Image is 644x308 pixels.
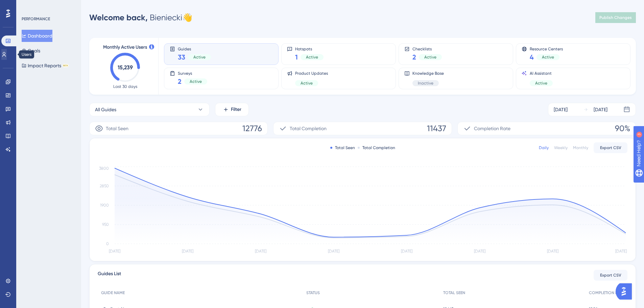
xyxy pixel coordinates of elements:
[231,105,241,114] span: Filter
[474,124,510,133] span: Completion Rate
[22,16,50,22] div: PERFORMANCE
[101,290,125,295] span: GUIDE NAME
[412,46,442,51] span: Checklists
[424,54,436,60] span: Active
[113,84,137,89] span: Last 30 days
[295,71,328,76] span: Product Updates
[554,145,568,150] div: Weekly
[330,145,355,150] div: Total Seen
[242,123,262,134] span: 12776
[306,54,318,60] span: Active
[474,249,485,254] tspan: [DATE]
[595,12,636,23] button: Publish Changes
[295,46,324,51] span: Hotspots
[443,290,465,295] span: TOTAL SEEN
[47,3,49,9] div: 3
[100,203,109,208] tspan: 1900
[594,105,607,114] div: [DATE]
[616,281,636,302] iframe: UserGuiding AI Assistant Launcher
[600,273,621,278] span: Export CSV
[100,184,109,188] tspan: 2850
[412,71,444,76] span: Knowledge Base
[301,80,313,86] span: Active
[22,60,69,72] button: Impact ReportsBETA
[358,145,395,150] div: Total Completion
[109,249,120,254] tspan: [DATE]
[412,52,416,62] span: 2
[178,52,185,62] span: 33
[89,12,192,23] div: Bieniecki 👋
[22,45,40,57] button: Goals
[615,123,630,134] span: 90%
[594,142,627,153] button: Export CSV
[535,80,547,86] span: Active
[190,79,202,84] span: Active
[547,249,558,254] tspan: [DATE]
[178,46,211,51] span: Guides
[594,270,627,281] button: Export CSV
[554,105,568,114] div: [DATE]
[539,145,549,150] div: Daily
[22,30,52,42] button: Dashboard
[103,43,147,51] span: Monthly Active Users
[573,145,588,150] div: Monthly
[328,249,339,254] tspan: [DATE]
[106,124,128,133] span: Total Seen
[295,52,298,62] span: 1
[118,64,133,71] text: 15,239
[102,222,109,227] tspan: 950
[89,103,210,116] button: All Guides
[599,15,632,20] span: Publish Changes
[193,54,206,60] span: Active
[542,54,554,60] span: Active
[615,249,627,254] tspan: [DATE]
[106,241,109,246] tspan: 0
[99,166,109,171] tspan: 3800
[95,105,116,114] span: All Guides
[306,290,320,295] span: STATUS
[600,145,621,150] span: Export CSV
[418,80,433,86] span: Inactive
[530,46,563,51] span: Resource Centers
[215,103,249,116] button: Filter
[530,71,553,76] span: AI Assistant
[589,290,624,295] span: COMPLETION RATE
[182,249,193,254] tspan: [DATE]
[401,249,412,254] tspan: [DATE]
[290,124,327,133] span: Total Completion
[178,71,207,75] span: Surveys
[98,270,121,281] span: Guides List
[178,77,182,86] span: 2
[530,52,534,62] span: 4
[16,2,42,10] span: Need Help?
[89,13,148,22] span: Welcome back,
[427,123,446,134] span: 11437
[63,64,69,67] div: BETA
[255,249,266,254] tspan: [DATE]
